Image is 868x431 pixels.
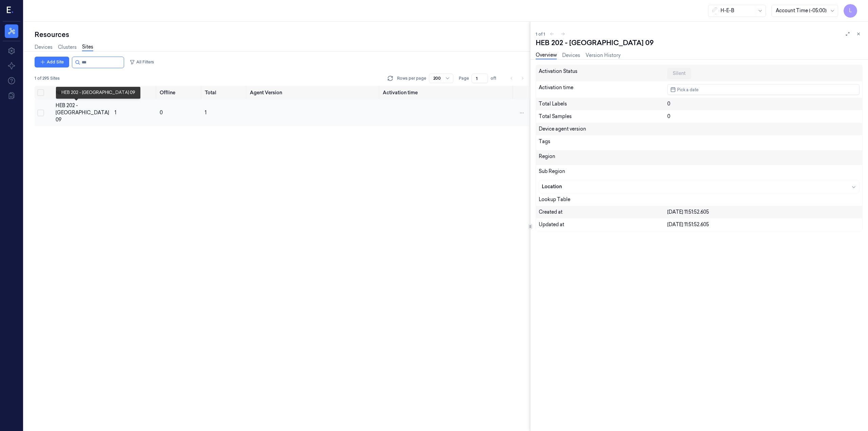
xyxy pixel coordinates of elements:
div: [DATE] 11:51:52.605 [667,209,860,216]
span: 0 [160,110,163,116]
div: Resources [35,30,530,39]
a: Devices [35,44,53,51]
a: Devices [562,52,580,59]
div: HEB 202 - [GEOGRAPHIC_DATA] 09 [56,102,109,123]
button: Add Site [35,57,69,67]
a: Version History [586,52,620,59]
p: Rows per page [397,75,426,81]
th: Total [202,86,247,99]
span: Page [459,75,469,81]
button: Pick a date [667,84,860,95]
span: Pick a date [676,86,698,93]
div: Location [542,183,668,190]
th: Offline [157,86,202,99]
th: Agent Version [247,86,380,99]
button: All Filters [127,57,157,67]
div: Lookup Table [539,196,860,203]
button: Select all [37,89,44,96]
a: Overview [536,52,557,59]
span: 1 of 295 Sites [35,75,60,81]
span: 1 [115,110,116,116]
div: Total Samples [539,113,667,120]
div: 0 [667,113,860,120]
a: Sites [82,43,93,51]
button: Location [539,180,859,193]
th: Activation time [380,86,514,99]
div: [DATE] 11:51:52.605 [667,221,860,228]
div: Updated at [539,221,667,228]
span: of 1 [491,75,501,81]
div: Sub Region [539,168,667,177]
th: Name [53,86,112,99]
span: 1 of 1 [536,31,545,37]
div: 0 [667,100,860,107]
div: Activation Status [539,68,667,79]
button: L [844,4,857,18]
div: Activation time [539,84,667,95]
div: Total Labels [539,100,667,107]
span: 1 [205,110,206,116]
div: Created at [539,209,667,216]
th: Ready [112,86,157,99]
div: Tags [539,138,667,148]
div: Device agent version [539,125,667,133]
div: HEB 202 - [GEOGRAPHIC_DATA] 09 [536,38,654,47]
a: Clusters [58,44,77,51]
button: Select row [37,110,44,116]
nav: pagination [507,74,527,83]
div: Silent [667,68,691,79]
div: Region [539,153,667,162]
